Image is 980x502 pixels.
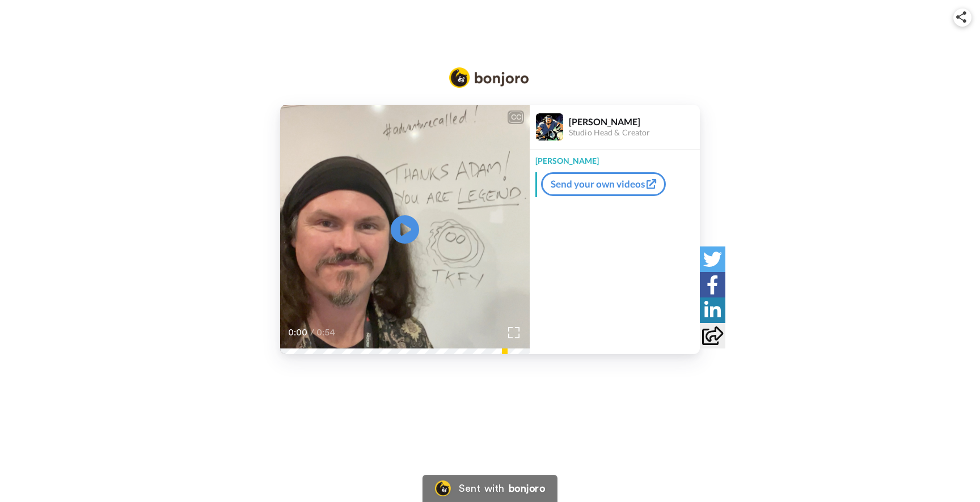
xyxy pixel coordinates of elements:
div: CC [509,112,523,123]
span: 0:54 [316,326,336,339]
img: ic_share.svg [956,11,966,23]
img: Full screen [508,327,519,338]
img: Profile Image [536,113,563,141]
img: Bonjoro Logo [449,67,529,88]
a: Send your own videos [541,172,666,196]
div: [PERSON_NAME] [530,150,700,167]
div: [PERSON_NAME] [569,116,699,127]
span: / [310,326,314,339]
div: Studio Head & Creator [569,128,699,138]
span: 0:00 [288,326,308,339]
